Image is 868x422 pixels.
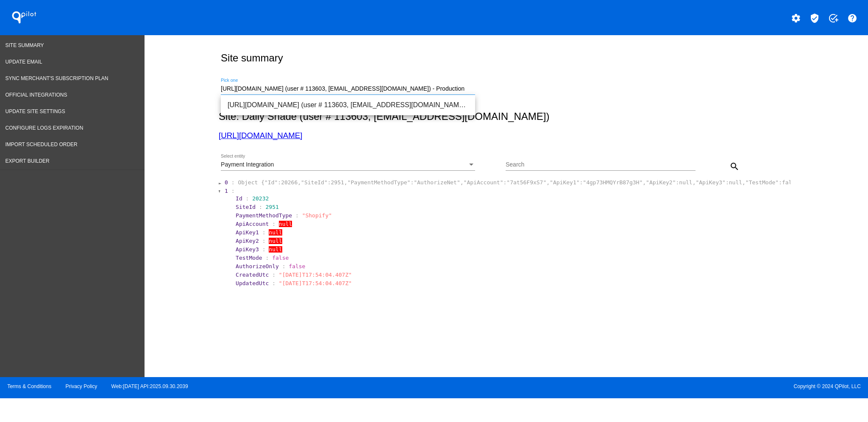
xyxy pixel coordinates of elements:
[6,142,78,147] span: Import Scheduled Order
[828,13,838,23] mat-icon: add_task
[219,111,790,122] h2: Site: Daily Shade (user # 113603, [EMAIL_ADDRESS][DOMAIN_NAME])
[225,188,228,194] span: 1
[236,238,259,244] span: ApiKey2
[729,161,740,172] mat-icon: search
[269,238,282,244] span: null
[219,131,302,140] a: [URL][DOMAIN_NAME]
[236,212,292,219] span: PaymentMethodType
[272,221,275,227] span: :
[236,255,262,261] span: TestMode
[221,52,283,64] h2: Site summary
[269,246,282,253] span: null
[231,188,235,194] span: :
[236,195,242,202] span: Id
[225,179,228,186] span: 0
[236,229,259,236] span: ApiKey1
[6,59,42,65] span: Update Email
[221,161,475,168] mat-select: Select entity
[847,13,857,23] mat-icon: help
[266,255,269,261] span: :
[302,212,332,219] span: "Shopify"
[506,161,696,168] input: Search
[259,204,262,210] span: :
[272,255,289,261] span: false
[272,272,275,278] span: :
[289,263,305,269] span: false
[810,13,820,23] mat-icon: verified_user
[231,179,235,186] span: :
[272,280,275,286] span: :
[66,383,97,389] a: Privacy Policy
[221,161,274,168] span: Payment Integration
[6,42,44,48] span: Site Summary
[6,125,83,131] span: Configure logs expiration
[6,92,67,98] span: Official Integrations
[282,263,286,269] span: :
[262,246,266,253] span: :
[262,238,266,244] span: :
[6,75,108,81] span: Sync Merchant's Subscription Plan
[441,383,861,389] span: Copyright © 2024 QPilot, LLC
[228,95,468,115] span: [URL][DOMAIN_NAME] (user # 113603, [EMAIL_ADDRESS][DOMAIN_NAME]) - Production
[791,13,801,23] mat-icon: settings
[236,246,259,253] span: ApiKey3
[236,263,279,269] span: AuthorizeOnly
[6,158,50,164] span: Export Builder
[111,383,188,389] a: Web:[DATE] API:2025.09.30.2039
[279,280,352,286] span: "[DATE]T17:54:04.407Z"
[236,272,269,278] span: CreatedUtc
[7,383,51,389] a: Terms & Conditions
[7,9,41,26] h1: QPilot
[221,86,475,92] input: Number
[266,204,279,210] span: 2951
[269,229,282,236] span: null
[279,221,292,227] span: null
[236,204,256,210] span: SiteId
[295,212,299,219] span: :
[246,195,249,202] span: :
[279,272,352,278] span: "[DATE]T17:54:04.407Z"
[252,195,269,202] span: 20232
[262,229,266,236] span: :
[6,108,65,114] span: Update Site Settings
[236,280,269,286] span: UpdatedUtc
[236,221,269,227] span: ApiAccount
